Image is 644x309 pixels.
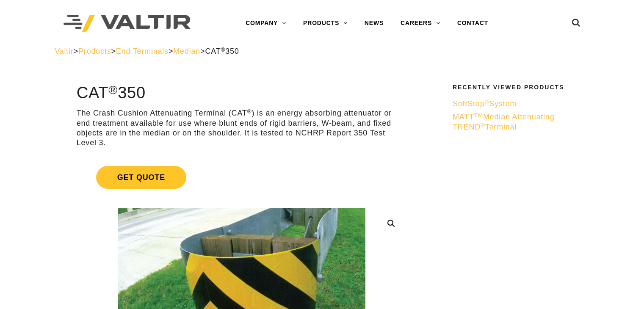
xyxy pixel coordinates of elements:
a: Valtir [55,47,73,55]
a: End Terminals [116,47,169,55]
sup: TM [474,112,483,119]
span: MATT Median Attenuating TREND Terminal [453,113,554,131]
h2: Recently Viewed Products [453,84,584,91]
a: Get Quote [77,156,406,199]
a: CONTACT [449,15,497,32]
p: The Crash Cushion Attenuating Terminal (CAT ) is an energy absorbing attenuator or end treatment ... [77,108,406,148]
span: CAT 350 [205,47,239,55]
div: > > > > [55,47,589,56]
a: NEWS [356,15,392,32]
a: CAREERS [392,15,449,32]
a: COMPANY [237,15,295,32]
sup: ® [247,108,252,115]
sup: ® [221,47,225,53]
span: Get Quote [96,166,186,189]
sup: ® [108,83,118,97]
a: PRODUCTS [295,15,356,32]
span: SoftStop System [453,99,517,108]
a: Products [78,47,111,55]
a: MATTTMMedian Attenuating TREND®Terminal [453,112,584,132]
sup: ® [481,122,485,129]
img: Valtir [64,15,191,32]
h1: CAT 350 [77,84,406,102]
a: Median [173,47,200,55]
sup: ® [484,99,489,105]
a: SoftStop®System [453,99,584,109]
